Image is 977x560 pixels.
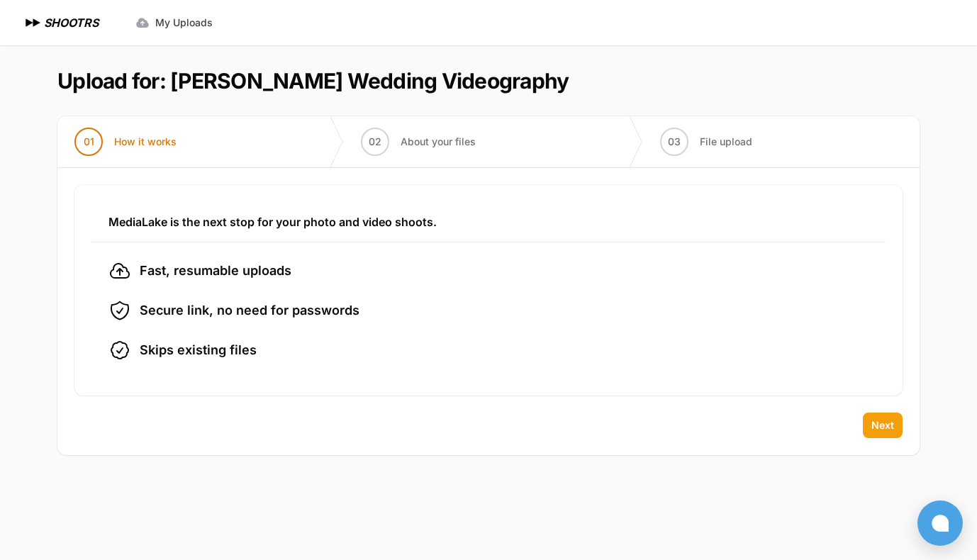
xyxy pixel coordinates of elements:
[23,14,44,31] img: SHOOTRS
[57,68,569,94] h1: Upload for: [PERSON_NAME] Wedding Videography
[108,213,869,230] h3: MediaLake is the next stop for your photo and video shoots.
[140,261,291,281] span: Fast, resumable uploads
[643,116,769,167] button: 03 File upload
[700,135,752,149] span: File upload
[57,116,194,167] button: 01 How it works
[871,418,894,432] span: Next
[23,14,99,31] a: SHOOTRS SHOOTRS
[127,10,221,35] a: My Uploads
[668,135,681,149] span: 03
[44,14,99,31] h1: SHOOTRS
[84,135,94,149] span: 01
[401,135,476,149] span: About your files
[369,135,381,149] span: 02
[917,500,963,546] button: Open chat window
[140,301,359,320] span: Secure link, no need for passwords
[140,340,257,360] span: Skips existing files
[114,135,177,149] span: How it works
[344,116,493,167] button: 02 About your files
[155,16,213,30] span: My Uploads
[863,413,903,438] button: Next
